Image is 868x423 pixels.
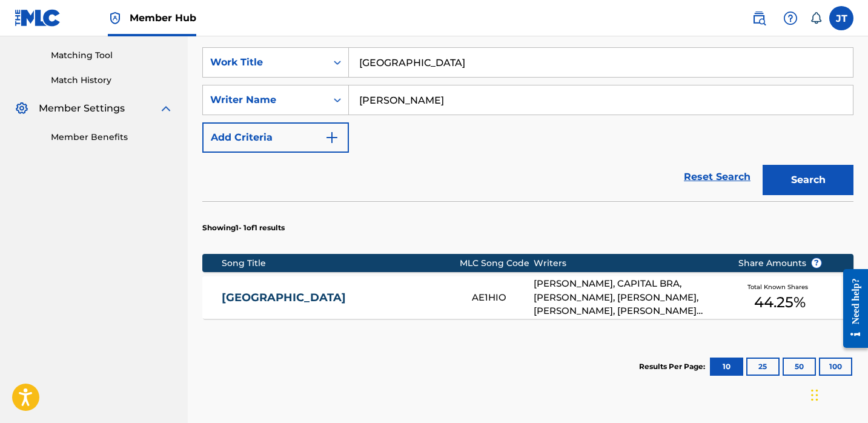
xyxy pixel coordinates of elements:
img: search [752,11,766,25]
div: [PERSON_NAME], CAPITAL BRA, [PERSON_NAME], [PERSON_NAME], [PERSON_NAME], [PERSON_NAME] [PERSON_NA... [534,277,719,318]
div: Help [778,6,803,30]
a: Member Benefits [51,131,173,144]
button: 100 [819,358,852,376]
img: Top Rightsholder [108,11,122,25]
button: Search [763,165,853,195]
iframe: Resource Center [834,260,868,358]
button: Add Criteria [202,122,349,153]
div: Drag [811,377,818,413]
div: MLC Song Code [460,257,534,270]
iframe: Chat Widget [807,365,868,423]
a: Match History [51,74,173,87]
div: Writers [534,257,719,270]
img: 9d2ae6d4665cec9f34b9.svg [325,130,339,145]
img: Member Settings [15,101,29,116]
img: expand [159,101,173,116]
a: Public Search [747,6,771,30]
a: Reset Search [678,164,757,190]
div: Song Title [222,257,459,270]
img: help [783,11,798,25]
button: 50 [783,358,816,376]
button: 25 [746,358,780,376]
div: AE1HIO [472,291,534,305]
form: Search Form [202,47,853,201]
p: Results Per Page: [639,361,708,372]
span: 44.25 % [754,291,806,313]
span: ? [812,258,821,268]
a: Matching Tool [51,49,173,62]
span: Member Settings [39,101,125,116]
img: MLC Logo [15,9,61,27]
div: User Menu [829,6,853,30]
p: Showing 1 - 1 of 1 results [202,222,285,233]
span: Member Hub [130,11,196,25]
button: 10 [710,358,743,376]
div: Writer Name [210,93,319,107]
span: Share Amounts [738,257,822,270]
span: Total Known Shares [747,282,813,291]
div: Work Title [210,55,319,70]
a: [GEOGRAPHIC_DATA] [222,291,456,305]
div: Notifications [810,12,822,24]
